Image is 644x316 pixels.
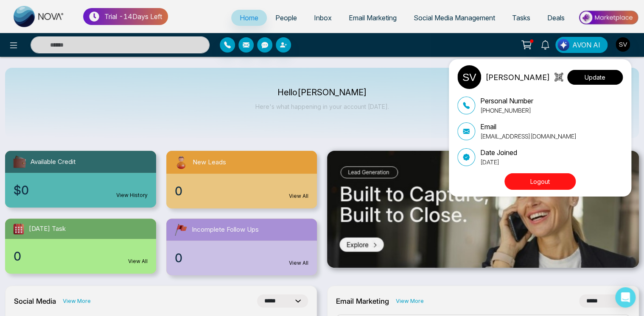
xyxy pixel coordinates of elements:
div: Open Intercom Messenger [615,287,636,308]
p: Date Joined [480,147,517,158]
p: [PERSON_NAME] [485,72,550,83]
button: Update [567,70,623,85]
p: [PHONE_NUMBER] [480,106,533,115]
p: Personal Number [480,96,533,106]
p: Email [480,122,577,132]
button: Logout [504,173,576,190]
p: [EMAIL_ADDRESS][DOMAIN_NAME] [480,132,577,141]
p: [DATE] [480,158,517,166]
